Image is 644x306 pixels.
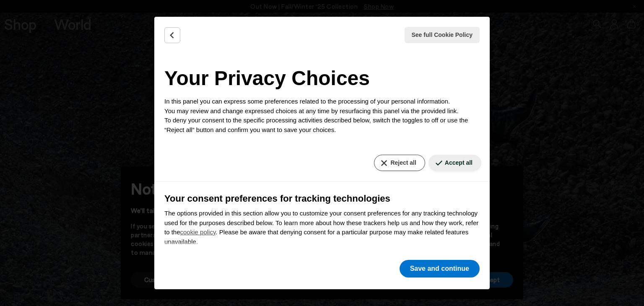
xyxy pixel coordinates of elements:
h3: Your consent preferences for tracking technologies [164,192,480,205]
p: The options provided in this section allow you to customize your consent preferences for any trac... [164,209,480,246]
h2: Your Privacy Choices [164,63,480,93]
button: See full Cookie Policy [405,27,480,43]
p: In this panel you can express some preferences related to the processing of your personal informa... [164,97,480,135]
a: cookie policy - link opens in a new tab [180,228,216,236]
button: Reject all [374,155,425,171]
button: Accept all [428,155,481,171]
button: Back [164,27,180,43]
span: See full Cookie Policy [412,31,473,39]
button: Save and continue [400,260,480,277]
